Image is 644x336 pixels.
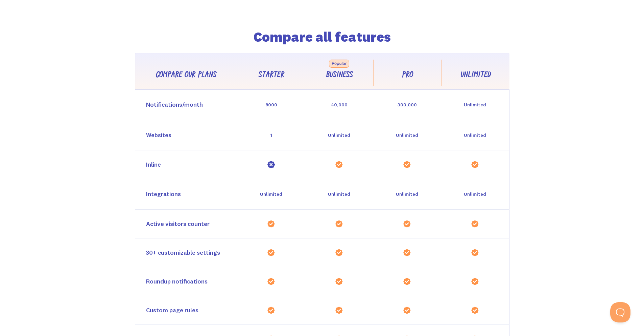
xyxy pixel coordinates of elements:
[258,70,284,80] div: Starter
[146,306,198,315] div: Custom page rules
[396,189,418,199] div: Unlimited
[331,100,348,110] div: 40,000
[326,70,353,80] div: Business
[146,248,220,258] div: 30+ customizable settings
[146,160,161,170] div: Inline
[180,31,464,43] h2: Compare all features
[464,189,486,199] div: Unlimited
[146,130,171,140] div: Websites
[464,130,486,140] div: Unlimited
[396,130,418,140] div: Unlimited
[146,277,208,287] div: Roundup notifications
[460,70,491,80] div: Unlimited
[146,189,181,199] div: Integrations
[146,100,203,110] div: Notifications/month
[260,189,282,199] div: Unlimited
[265,100,277,110] div: 8000
[270,130,272,140] div: 1
[328,189,350,199] div: Unlimited
[328,130,350,140] div: Unlimited
[402,70,413,80] div: Pro
[146,219,210,229] div: Active visitors counter
[610,302,630,322] iframe: Toggle Customer Support
[156,70,216,80] div: Compare our plans
[464,100,486,110] div: Unlimited
[398,100,417,110] div: 300,000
